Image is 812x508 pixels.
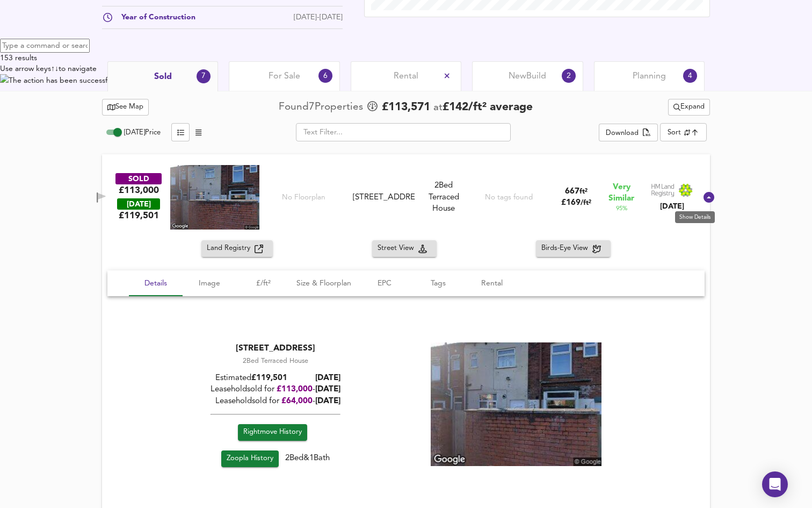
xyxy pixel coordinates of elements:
span: Zoopla History [227,453,273,465]
div: 2 Bed & 1 Bath [211,450,340,471]
div: SOLD£113,000 [DATE]£119,501No Floorplan[STREET_ADDRESS]2Bed Terraced HouseNo tags found667ft²£169... [102,154,710,240]
span: / ft² [581,199,591,206]
span: Tags [418,277,459,290]
div: [STREET_ADDRESS] [353,192,415,203]
div: 2 [562,69,576,83]
button: Street View [372,240,437,257]
div: Sort [668,127,681,138]
button: Land Registry [201,240,273,257]
span: See Map [107,101,143,113]
span: The action has been successful [9,77,113,84]
div: Found 7 Propert ies [279,100,366,115]
div: 4 [683,69,697,83]
span: 95 % [616,204,627,213]
div: Open Intercom Messenger [762,471,788,497]
span: Image [189,277,230,290]
div: [DATE] [117,198,160,210]
span: [DATE] [315,397,340,405]
button: Download [599,124,657,142]
span: For Sale [269,70,300,82]
div: Year of Construction [113,12,195,23]
img: streetview [431,342,601,466]
div: 6 [318,69,332,83]
span: New Build [509,70,546,82]
span: £ 113,000 [277,385,313,393]
div: [STREET_ADDRESS] [211,342,340,354]
div: SOLD [115,173,162,184]
span: Rental [472,277,512,290]
button: See Map [102,99,149,116]
span: £ 142 / ft² average [443,102,533,113]
span: [DATE] [315,385,340,393]
span: 667 [565,188,579,196]
span: £ 64,000 [281,397,313,405]
span: ↓ [55,65,59,73]
span: £ 119,501 [119,210,159,221]
span: Size & Floorplan [296,277,351,290]
span: Very Similar [608,182,634,204]
span: £ 119,501 [251,374,287,382]
span: £ 169 [561,199,591,207]
div: Estimated [211,373,340,384]
div: 160 Spa Road, BL1 4SE [349,192,419,203]
span: £/ft² [243,277,284,290]
div: Leasehold sold for - [211,396,340,407]
span: Details [135,277,176,290]
input: Text Filter... [296,123,511,141]
div: £113,000 [119,184,159,196]
a: Zoopla History [221,450,279,467]
div: [DATE] [651,201,693,212]
a: Rightmove History [238,424,307,441]
img: streetview [170,165,259,230]
span: [DATE] Price [124,129,161,136]
div: 2 Bed Terraced House [211,356,340,366]
span: Birds-Eye View [541,242,592,255]
div: Leasehold sold for - [211,384,340,395]
button: Expand [668,99,710,116]
span: £ 113,571 [382,99,430,116]
div: Sort [660,123,707,141]
div: split button [668,99,710,116]
img: Land Registry [651,183,693,197]
div: [DATE]-[DATE] [294,12,343,23]
span: Rightmove History [243,426,302,439]
button: Birds-Eye View [536,240,611,257]
span: Rental [394,70,418,82]
span: Street View [378,242,418,255]
div: No tags found [485,192,533,203]
div: 7 [197,69,211,83]
span: No Floorplan [282,192,325,203]
span: EPC [364,277,405,290]
div: 2 Bed Terraced House [419,180,468,214]
div: Download [606,127,639,140]
span: ft² [579,188,588,195]
div: split button [599,124,657,142]
span: Sold [154,71,172,83]
span: ↑ [51,65,55,73]
span: Planning [633,70,666,82]
span: Land Registry [207,242,255,255]
b: [DATE] [315,374,340,382]
span: Expand [673,101,705,113]
span: at [433,103,443,113]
